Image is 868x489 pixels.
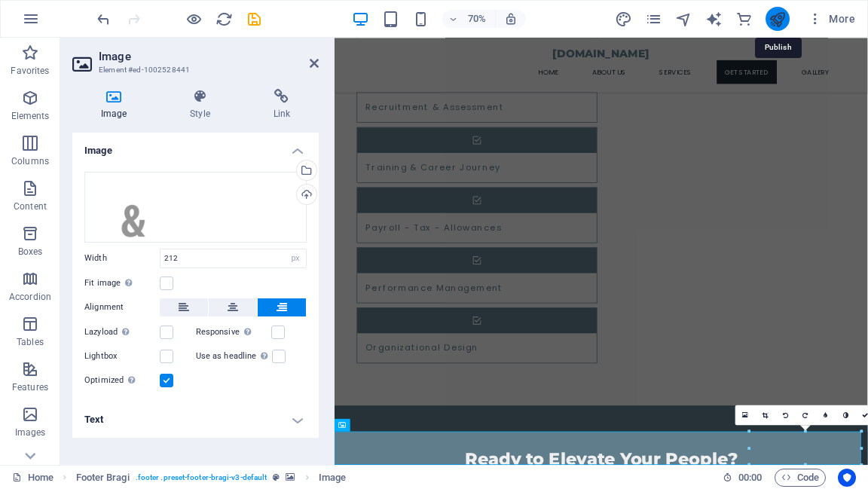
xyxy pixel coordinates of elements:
button: More [802,7,861,31]
div: Logo-ocnBgAj-Hky7eFu-iU15uw.png [84,172,307,243]
span: More [808,11,855,26]
h4: Style [161,89,244,121]
button: undo [94,10,112,28]
button: design [615,10,633,28]
a: Select files from the file manager, stock photos, or upload file(s) [735,405,756,425]
label: Use as headline [196,347,272,365]
button: commerce [735,10,753,28]
p: Content [14,200,47,212]
button: pages [645,10,663,28]
button: publish [766,7,790,31]
h2: Image [99,50,319,63]
i: This element is a customizable preset [273,473,280,481]
span: Code [781,469,819,487]
a: Rotate right 90° [796,405,816,425]
p: Favorites [11,65,49,77]
h6: Session time [723,469,763,487]
button: Code [775,469,826,487]
nav: breadcrumb [76,469,347,487]
h4: Text [72,402,319,438]
p: Boxes [18,246,43,258]
button: save [245,10,263,28]
i: Pages (Ctrl+Alt+S) [645,11,662,28]
h4: Image [72,133,319,160]
h4: Link [245,89,319,121]
p: Tables [17,336,44,348]
i: Design (Ctrl+Alt+Y) [615,11,632,28]
button: navigator [675,10,693,28]
a: Rotate left 90° [775,405,796,425]
p: Accordion [9,291,51,303]
label: Fit image [84,274,160,292]
i: Navigator [675,11,692,28]
button: reload [215,10,233,28]
label: Responsive [196,323,271,341]
label: Optimized [84,371,160,390]
h6: 70% [465,10,489,28]
a: Click to cancel selection. Double-click to open Pages [12,469,53,487]
i: On resize automatically adjust zoom level to fit chosen device. [504,12,518,26]
button: 70% [442,10,496,28]
button: text_generator [705,10,723,28]
p: Images [15,426,46,439]
span: Click to select. Double-click to edit [76,469,130,487]
i: Reload page [215,11,233,28]
span: Click to select. Double-click to edit [319,469,346,487]
i: Save (Ctrl+S) [246,11,263,28]
i: This element contains a background [286,473,295,481]
i: Undo: Change text (Ctrl+Z) [95,11,112,28]
label: Width [84,254,160,262]
h3: Element #ed-1002528441 [99,63,289,77]
p: Features [12,381,48,393]
button: Usercentrics [838,469,856,487]
a: Greyscale [836,405,856,425]
label: Lightbox [84,347,160,365]
p: Elements [11,110,50,122]
p: Columns [11,155,49,167]
h4: Image [72,89,161,121]
span: . footer .preset-footer-bragi-v3-default [136,469,267,487]
a: Crop mode [756,405,776,425]
button: Click here to leave preview mode and continue editing [185,10,203,28]
span: 00 00 [738,469,762,487]
label: Lazyload [84,323,160,341]
label: Alignment [84,298,160,316]
span: : [749,472,751,483]
a: Blur [816,405,836,425]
